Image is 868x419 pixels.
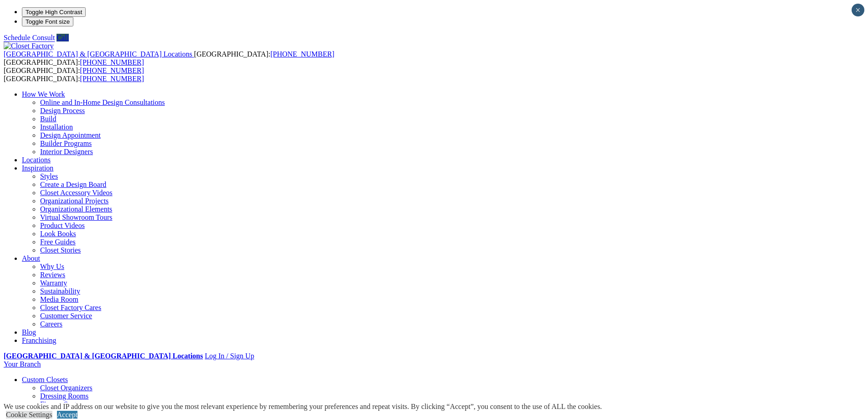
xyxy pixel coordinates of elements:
a: Dressing Rooms [40,392,88,400]
a: Product Videos [40,222,85,229]
span: Toggle High Contrast [26,9,82,16]
a: Warranty [40,279,67,287]
a: Why Us [40,263,64,270]
a: About [22,254,40,262]
a: Locations [22,156,51,164]
a: Accept [57,411,77,419]
span: [GEOGRAPHIC_DATA]: [GEOGRAPHIC_DATA]: [4,67,144,83]
a: Reviews [40,271,65,279]
a: Schedule Consult [4,34,55,41]
a: Styles [40,172,58,180]
a: Installation [40,123,73,131]
a: Finesse Systems [40,400,88,408]
a: Log In / Sign Up [205,352,254,360]
a: Call [56,34,69,41]
a: Closet Organizers [40,384,92,392]
a: Inspiration [22,164,53,172]
span: [GEOGRAPHIC_DATA]: [GEOGRAPHIC_DATA]: [4,50,334,66]
a: Interior Designers [40,148,93,155]
a: Build [40,115,56,123]
div: We use cookies and IP address on our website to give you the most relevant experience by remember... [4,403,602,411]
span: [GEOGRAPHIC_DATA] & [GEOGRAPHIC_DATA] Locations [4,50,192,58]
a: [PHONE_NUMBER] [80,75,144,83]
a: Franchising [22,336,56,344]
a: Careers [40,320,62,328]
button: Toggle Font size [22,17,73,26]
a: Closet Stories [40,246,81,254]
a: Design Process [40,107,85,114]
a: Sustainability [40,287,80,295]
a: Builder Programs [40,140,92,147]
a: Look Books [40,230,76,238]
a: Design Appointment [40,131,101,139]
a: Custom Closets [22,376,68,383]
button: Toggle High Contrast [22,7,86,17]
a: Organizational Projects [40,197,108,205]
a: Online and In-Home Design Consultations [40,98,165,106]
button: Close [852,4,864,16]
a: [PHONE_NUMBER] [270,50,334,58]
a: Cookie Settings [6,411,52,419]
img: Closet Factory [4,42,54,50]
a: [GEOGRAPHIC_DATA] & [GEOGRAPHIC_DATA] Locations [4,50,194,58]
a: Closet Accessory Videos [40,189,113,197]
a: Media Room [40,295,78,303]
span: Toggle Font size [26,18,70,25]
a: [PHONE_NUMBER] [80,58,144,66]
a: [GEOGRAPHIC_DATA] & [GEOGRAPHIC_DATA] Locations [4,352,203,360]
a: Customer Service [40,312,92,320]
a: Free Guides [40,238,76,246]
a: Organizational Elements [40,205,112,213]
a: Your Branch [4,360,41,368]
a: [PHONE_NUMBER] [80,67,144,74]
a: Create a Design Board [40,181,106,188]
a: Blog [22,328,36,336]
a: How We Work [22,90,65,98]
a: Closet Factory Cares [40,304,101,311]
a: Virtual Showroom Tours [40,213,113,221]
